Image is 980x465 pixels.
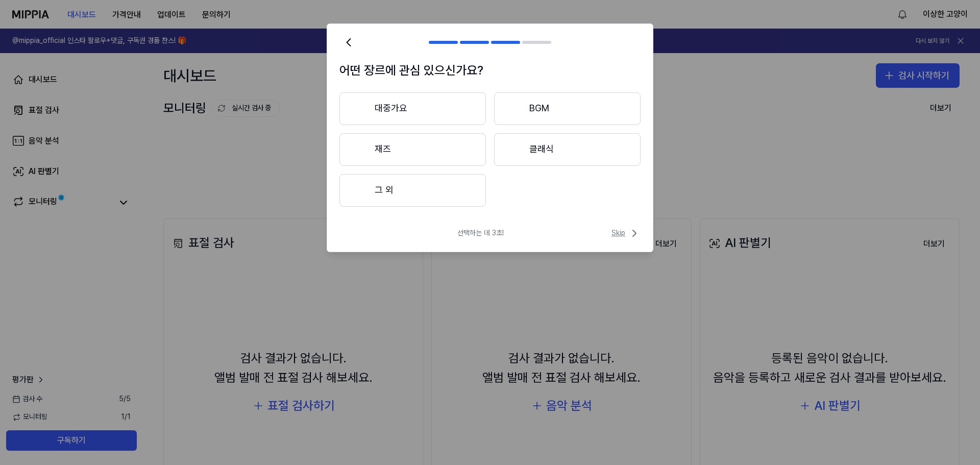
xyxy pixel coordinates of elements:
span: Skip [611,227,641,239]
button: BGM [494,92,641,125]
span: 선택하는 데 3초! [457,228,504,238]
button: 대중가요 [339,92,486,125]
button: 재즈 [339,133,486,166]
h1: 어떤 장르에 관심 있으신가요? [339,61,641,80]
button: Skip [609,227,641,239]
button: 클래식 [494,133,641,166]
button: 그 외 [339,174,486,207]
